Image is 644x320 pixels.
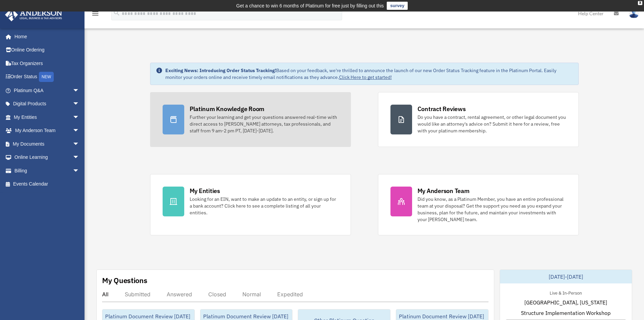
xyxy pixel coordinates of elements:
[524,298,607,306] span: [GEOGRAPHIC_DATA], [US_STATE]
[190,114,338,134] div: Further your learning and get your questions answered real-time with direct access to [PERSON_NAM...
[73,110,86,124] span: arrow_drop_down
[5,30,86,43] a: Home
[150,174,351,235] a: My Entities Looking for an EIN, want to make an update to an entity, or sign up for a bank accoun...
[91,12,99,18] a: menu
[5,164,90,177] a: Billingarrow_drop_down
[5,137,90,151] a: My Documentsarrow_drop_down
[638,1,642,5] div: close
[73,164,86,178] span: arrow_drop_down
[73,151,86,165] span: arrow_drop_down
[190,105,265,113] div: Platinum Knowledge Room
[5,97,90,111] a: Digital Productsarrow_drop_down
[73,124,86,138] span: arrow_drop_down
[418,105,466,113] div: Contract Reviews
[277,291,303,298] div: Expedited
[102,275,147,285] div: My Questions
[378,92,579,147] a: Contract Reviews Do you have a contract, rental agreement, or other legal document you would like...
[242,291,261,298] div: Normal
[629,8,639,18] img: User Pic
[5,151,90,164] a: Online Learningarrow_drop_down
[165,67,573,81] div: Based on your feedback, we're thrilled to announce the launch of our new Order Status Tracking fe...
[418,196,566,223] div: Did you know, as a Platinum Member, you have an entire professional team at your disposal? Get th...
[39,72,54,82] div: NEW
[150,92,351,147] a: Platinum Knowledge Room Further your learning and get your questions answered real-time with dire...
[5,124,90,137] a: My Anderson Teamarrow_drop_down
[5,177,90,191] a: Events Calendar
[73,137,86,151] span: arrow_drop_down
[5,84,90,97] a: Platinum Q&Aarrow_drop_down
[418,114,566,134] div: Do you have a contract, rental agreement, or other legal document you would like an attorney's ad...
[5,110,90,124] a: My Entitiesarrow_drop_down
[190,187,220,195] div: My Entities
[167,291,192,298] div: Answered
[521,309,611,317] span: Structure Implementation Workshop
[544,289,587,296] div: Live & In-Person
[190,196,338,216] div: Looking for an EIN, want to make an update to an entity, or sign up for a bank account? Click her...
[5,43,90,57] a: Online Ordering
[378,174,579,235] a: My Anderson Team Did you know, as a Platinum Member, you have an entire professional team at your...
[208,291,226,298] div: Closed
[165,67,276,73] strong: Exciting News: Introducing Order Status Tracking!
[73,97,86,111] span: arrow_drop_down
[91,9,99,18] i: menu
[418,187,470,195] div: My Anderson Team
[125,291,150,298] div: Submitted
[5,70,90,84] a: Order StatusNEW
[500,270,632,283] div: [DATE]-[DATE]
[73,84,86,98] span: arrow_drop_down
[113,9,120,17] i: search
[387,2,408,10] a: survey
[102,291,109,298] div: All
[3,8,64,21] img: Anderson Advisors Platinum Portal
[339,74,392,80] a: Click Here to get started!
[236,2,384,10] div: Get a chance to win 6 months of Platinum for free just by filling out this
[5,57,90,70] a: Tax Organizers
